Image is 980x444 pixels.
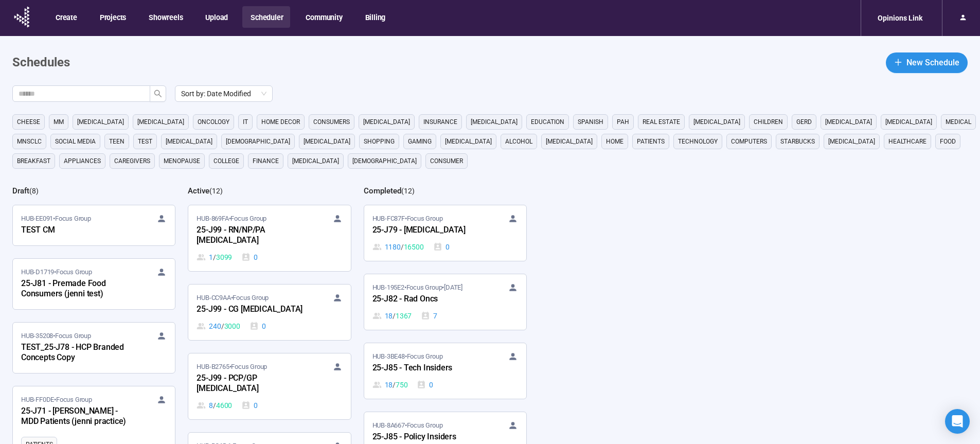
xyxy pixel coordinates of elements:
[197,224,310,247] div: 25-J99 - RN/NP/PA [MEDICAL_DATA]
[17,156,50,166] span: breakfast
[197,321,240,332] div: 240
[408,136,432,147] span: gaming
[828,136,875,147] span: [MEDICAL_DATA]
[372,224,486,237] div: 25-J79 - [MEDICAL_DATA]
[871,8,929,28] div: Opinions Link
[445,136,492,147] span: [MEDICAL_DATA]
[166,136,212,147] span: [MEDICAL_DATA]
[188,353,350,419] a: HUB-B2765•Focus Group25-J99 - PCP/GP [MEDICAL_DATA]8 / 46000
[150,85,166,102] button: search
[643,117,680,127] span: real estate
[372,282,462,293] span: HUB-195E2 • Focus Group •
[886,52,968,73] button: plusNew Schedule
[637,136,665,147] span: Patients
[21,395,92,405] span: HUB-FF0DE • Focus Group
[21,214,91,224] span: HUB-EE091 • Focus Group
[55,136,96,147] span: social media
[198,117,229,127] span: oncology
[213,252,216,263] span: /
[297,6,349,28] button: Community
[364,186,401,196] h2: Completed
[401,241,404,253] span: /
[906,56,959,69] span: New Schedule
[401,187,415,195] span: ( 12 )
[372,241,424,253] div: 1180
[433,241,450,253] div: 0
[164,156,200,166] span: menopause
[430,156,463,166] span: consumer
[197,6,235,28] button: Upload
[417,379,433,390] div: 0
[21,224,134,237] div: TEST CM
[471,117,518,127] span: [MEDICAL_DATA]
[243,117,248,127] span: it
[421,310,437,322] div: 7
[945,409,970,434] div: Open Intercom Messenger
[197,303,310,316] div: 25-J99 - CG [MEDICAL_DATA]
[181,86,266,101] span: Sort by: Date Modified
[606,136,623,147] span: home
[364,136,395,147] span: shopping
[364,205,526,261] a: HUB-FC87F•Focus Group25-J79 - [MEDICAL_DATA]1180 / 165000
[888,136,926,147] span: healthcare
[372,379,408,390] div: 18
[140,6,190,28] button: Showreels
[304,136,350,147] span: [MEDICAL_DATA]
[209,187,223,195] span: ( 12 )
[578,117,603,127] span: Spanish
[396,310,412,322] span: 1367
[216,400,232,411] span: 4600
[372,431,486,444] div: 25-J85 - Policy Insiders
[940,136,956,147] span: Food
[213,156,239,166] span: college
[138,136,152,147] span: Test
[13,205,175,245] a: HUB-EE091•Focus GroupTEST CM
[885,117,932,127] span: [MEDICAL_DATA]
[13,259,175,309] a: HUB-D1719•Focus Group25-J81 - Premade Food Consumers (jenni test)
[17,136,42,147] span: mnsclc
[531,117,564,127] span: education
[221,321,224,332] span: /
[109,136,124,147] span: Teen
[21,341,134,365] div: TEST_25-J78 - HCP Branded Concepts Copy
[546,136,593,147] span: [MEDICAL_DATA]
[54,117,64,127] span: MM
[12,186,29,196] h2: Draft
[261,117,300,127] span: home decor
[352,156,417,166] span: [DEMOGRAPHIC_DATA]
[197,252,232,263] div: 1
[754,117,783,127] span: children
[29,187,39,195] span: ( 8 )
[825,117,872,127] span: [MEDICAL_DATA]
[17,117,40,127] span: cheese
[678,136,718,147] span: technology
[21,331,91,341] span: HUB-35208 • Focus Group
[12,53,70,73] h1: Schedules
[197,293,269,303] span: HUB-CC9AA • Focus Group
[188,205,350,271] a: HUB-869FA•Focus Group25-J99 - RN/NP/PA [MEDICAL_DATA]1 / 30990
[64,156,101,166] span: appliances
[393,310,396,322] span: /
[693,117,740,127] span: [MEDICAL_DATA]
[21,267,92,277] span: HUB-D1719 • Focus Group
[241,252,258,263] div: 0
[372,310,412,322] div: 18
[188,186,209,196] h2: Active
[77,117,124,127] span: [MEDICAL_DATA]
[114,156,150,166] span: caregivers
[253,156,279,166] span: finance
[731,136,767,147] span: computers
[21,405,134,429] div: 25-J71 - [PERSON_NAME] - MDD Patients (jenni practice)
[423,117,457,127] span: Insurance
[21,277,134,301] div: 25-J81 - Premade Food Consumers (jenni test)
[372,420,443,431] span: HUB-8A667 • Focus Group
[396,379,407,390] span: 750
[92,6,133,28] button: Projects
[224,321,240,332] span: 3000
[154,90,162,98] span: search
[313,117,350,127] span: consumers
[188,285,350,340] a: HUB-CC9AA•Focus Group25-J99 - CG [MEDICAL_DATA]240 / 30000
[393,379,396,390] span: /
[505,136,532,147] span: alcohol
[47,6,84,28] button: Create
